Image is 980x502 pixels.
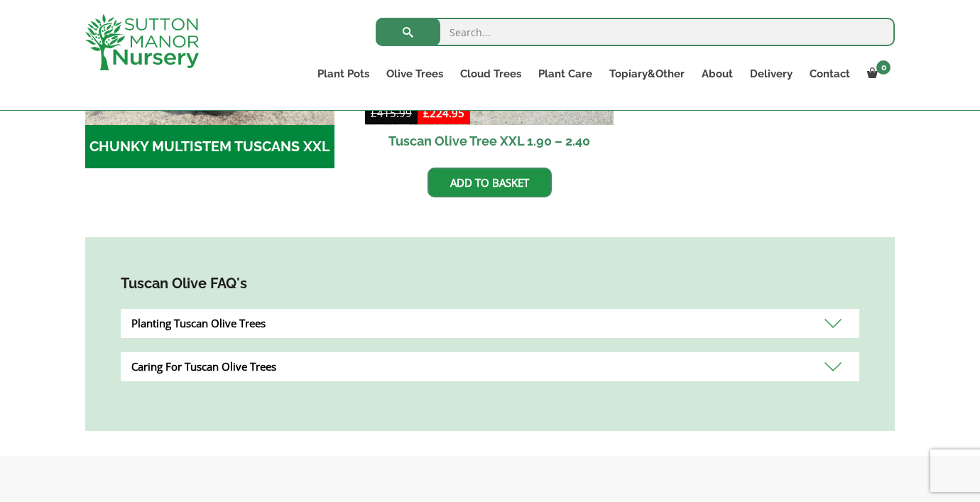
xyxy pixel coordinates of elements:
a: Cloud Trees [452,64,530,84]
span: £ [423,106,430,120]
h4: Tuscan Olive FAQ's [121,273,859,295]
img: logo [85,14,199,70]
span: £ [371,106,377,120]
h2: CHUNKY MULTISTEM TUSCANS XXL [85,125,334,169]
a: Topiary&Other [601,64,693,84]
a: Delivery [741,64,801,84]
a: Plant Care [530,64,601,84]
a: Contact [801,64,859,84]
a: About [693,64,741,84]
input: Search... [376,18,895,46]
bdi: 224.95 [423,106,464,120]
a: Olive Trees [378,64,452,84]
h2: Tuscan Olive Tree XXL 1.90 – 2.40 [365,125,614,157]
a: 0 [859,64,895,84]
div: Caring For Tuscan Olive Trees [121,352,859,381]
a: Plant Pots [309,64,378,84]
bdi: 415.99 [371,106,412,120]
div: Planting Tuscan Olive Trees [121,309,859,338]
span: 0 [876,60,891,75]
a: Add to basket: “Tuscan Olive Tree XXL 1.90 - 2.40” [428,168,552,197]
